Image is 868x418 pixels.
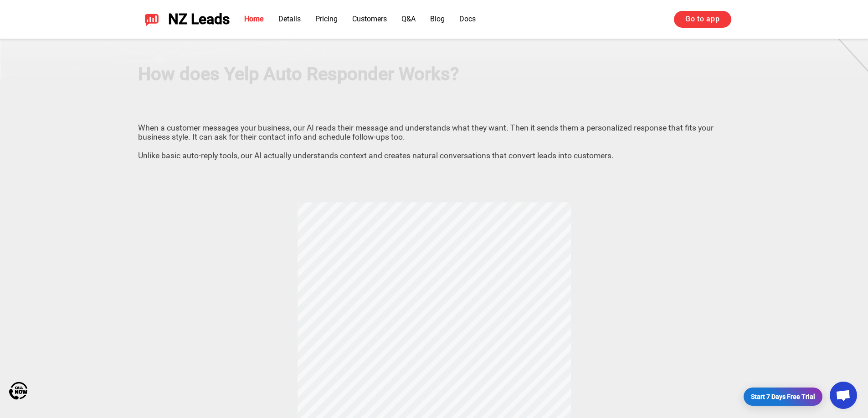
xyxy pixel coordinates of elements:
a: Go to app [674,11,731,27]
img: NZ Leads logo [144,12,159,26]
a: Q&A [401,15,416,23]
div: Open chat [830,382,857,409]
span: NZ Leads [168,11,230,28]
img: Call Now [9,382,27,400]
a: Customers [352,15,387,23]
a: Start 7 Days Free Trial [744,388,822,406]
a: Docs [459,15,476,23]
a: Pricing [315,15,338,23]
a: Details [278,15,301,23]
p: When a customer messages your business, our AI reads their message and understands what they want... [138,120,730,160]
a: Home [244,15,264,23]
h2: How does Yelp Auto Responder Works? [138,64,730,85]
a: Blog [430,15,445,23]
